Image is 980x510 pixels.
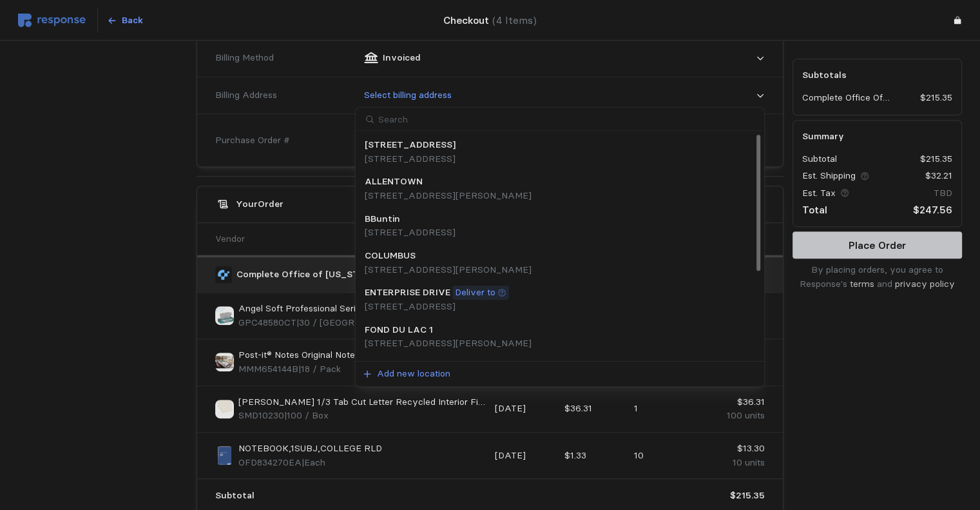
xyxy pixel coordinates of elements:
p: [DATE] [495,402,555,416]
p: 1 [634,402,695,416]
p: Complete Office Of [US_STATE] [802,92,916,106]
img: 1010040293.jpg [215,400,234,418]
p: Select billing address [364,88,452,103]
p: Complete Office of [US_STATE] [236,268,380,282]
p: COLUMBUS [365,249,416,263]
p: [DATE] [495,449,555,463]
span: MMM654144B [238,363,298,375]
span: GPC48580CT [238,317,296,328]
p: Place Order [849,237,906,253]
p: Subtotal [802,152,837,166]
p: $247.56 [913,202,952,218]
p: [STREET_ADDRESS] [365,138,456,152]
p: Est. Tax [802,186,836,201]
p: FOND DU LAC 1 [365,323,433,337]
h5: Summary [802,130,952,143]
p: Deliver to [455,286,495,300]
a: terms [850,278,874,289]
img: BUBRICKS__SPRichards_OFD834270EA_20210102113445.jpg [215,446,234,465]
button: Place Order [793,231,962,259]
span: Purchase Order # [215,133,290,148]
p: NOTEBOOK,1SUBJ,COLLEGE RLD [238,442,382,456]
p: [STREET_ADDRESS][PERSON_NAME] [365,337,532,351]
p: Est. Shipping [802,170,856,184]
span: SMD10230 [238,409,284,421]
p: [STREET_ADDRESS][PERSON_NAME] [365,189,532,203]
p: Angel Soft Professional Series Premium Facial Tissue [238,302,464,316]
p: 10 units [704,456,764,470]
p: $36.31 [704,395,764,409]
p: [STREET_ADDRESS] [365,226,456,240]
p: By placing orders, you agree to Response's and [793,263,962,291]
span: | Each [302,456,325,468]
p: Back [122,14,143,28]
p: Subtotal [215,489,255,503]
input: Search [356,108,762,132]
p: $32.21 [925,170,952,184]
a: privacy policy [895,278,955,289]
h5: Your Order [236,197,283,211]
p: [PERSON_NAME] 1/3 Tab Cut Letter Recycled Interior File Folder [238,395,485,409]
p: 10 [634,449,695,463]
span: Billing Method [215,51,274,65]
div: Complete Office of [US_STATE]· 4 Items ($215.35) [197,40,782,166]
p: $215.35 [730,489,765,503]
button: YourOrder [197,186,782,222]
span: (4 Items) [492,14,537,26]
p: $13.30 [704,442,764,456]
span: | 30 / [GEOGRAPHIC_DATA] [296,317,417,328]
button: Add new location [362,366,451,382]
img: 1012679653.jpg [215,353,234,371]
p: ALLENTOWN [365,175,423,189]
span: Billing Address [215,88,277,103]
p: $1.33 [564,449,625,463]
p: $215.35 [920,152,952,166]
p: Add new location [377,367,450,381]
img: 1021422304.jpg [215,306,234,325]
p: Total [802,202,827,218]
h4: Checkout [443,12,537,28]
span: | 18 / Pack [298,363,341,375]
p: [STREET_ADDRESS] [365,152,456,166]
p: [STREET_ADDRESS] [365,300,509,314]
img: svg%3e [18,14,86,27]
p: TBD [934,186,952,201]
p: [STREET_ADDRESS][PERSON_NAME] [365,263,532,277]
p: ENTERPRISE DRIVE [365,286,450,300]
p: Vendor [215,232,245,246]
h5: Subtotals [802,68,952,82]
p: BBuntin [365,212,400,226]
span: | 100 / Box [284,409,329,421]
p: $36.31 [564,402,625,416]
span: OFD834270EA [238,456,302,468]
button: Back [100,8,150,33]
p: Invoiced [383,51,421,65]
p: $215.35 [920,92,952,106]
p: Post-it® Notes Original Notepads [238,348,375,362]
p: 100 units [704,409,764,423]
